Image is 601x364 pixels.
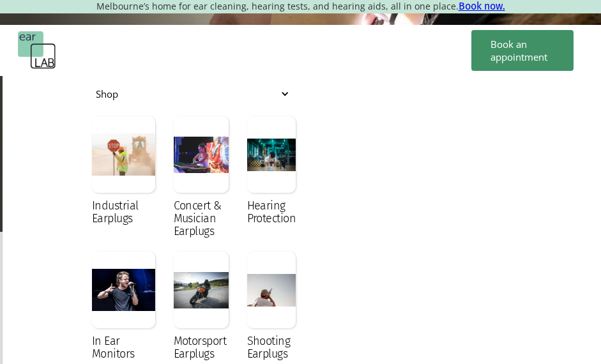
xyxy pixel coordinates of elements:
a: Hearing Protection [241,113,303,231]
div: In Ear Monitors [92,335,155,360]
div: Shooting Earplugs [247,335,296,360]
div: Shop [86,75,302,113]
strong: Ear wax removal, hearing assessments [54,22,459,98]
a: home [18,31,56,70]
div: Motorsport Earplugs [174,335,229,360]
div: Shop [96,87,287,100]
a: Industrial Earplugs [86,113,162,231]
div: Industrial Earplugs [92,199,155,225]
div: Concert & Musician Earplugs [174,199,229,238]
a: Book an appointment [471,30,574,71]
a: Concert & Musician Earplugs [167,113,235,243]
div: Hearing Protection [247,199,296,225]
